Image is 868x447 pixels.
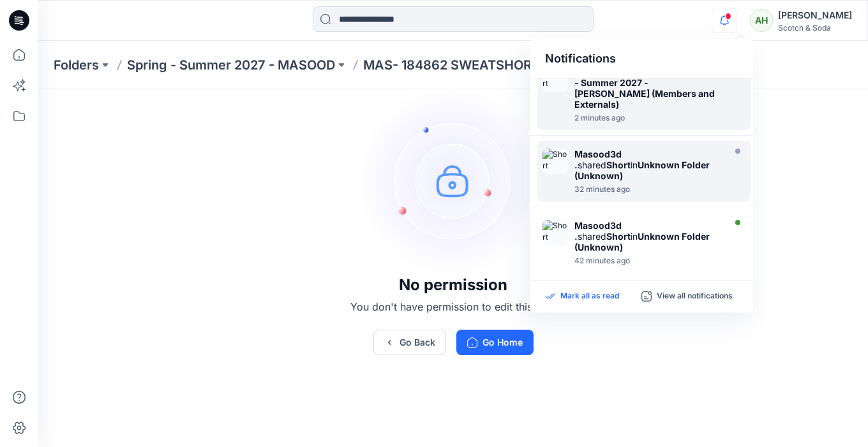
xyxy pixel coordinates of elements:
p: MAS- 184862 SWEATSHORTS [363,56,548,74]
h3: No permission [350,276,556,294]
div: shared in [574,149,721,181]
button: Go Home [456,330,534,355]
img: Short [542,220,568,245]
img: no-perm.svg [357,85,549,276]
div: [PERSON_NAME] [778,8,852,23]
img: Short [542,149,568,174]
strong: Masood3d . [574,149,622,170]
strong: Unknown Folder (Unknown) [574,231,710,253]
p: You don't have permission to edit this item [350,299,556,314]
div: Notifications [530,40,753,78]
strong: Masood3d . [574,220,622,242]
div: Thursday, September 18, 2025 06:58 [574,114,721,122]
strong: Unknown Folder (Unknown) [574,159,710,181]
p: View all notifications [657,291,733,302]
strong: Short [606,159,631,170]
strong: Spring - Summer 2027 - [PERSON_NAME] (Members and Externals) [574,66,716,110]
button: Go Back [373,330,446,355]
img: Short [542,66,568,92]
a: Folders [54,56,99,74]
div: shared in [574,66,721,110]
p: Mark all as read [560,291,619,302]
strong: Short [606,231,631,242]
div: Thursday, September 18, 2025 06:29 [574,185,721,194]
div: shared in [574,220,721,253]
div: Scotch & Soda [778,23,852,33]
div: AH [750,9,773,32]
a: Spring - Summer 2027 - MASOOD [127,56,335,74]
div: Thursday, September 18, 2025 06:19 [574,256,721,265]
